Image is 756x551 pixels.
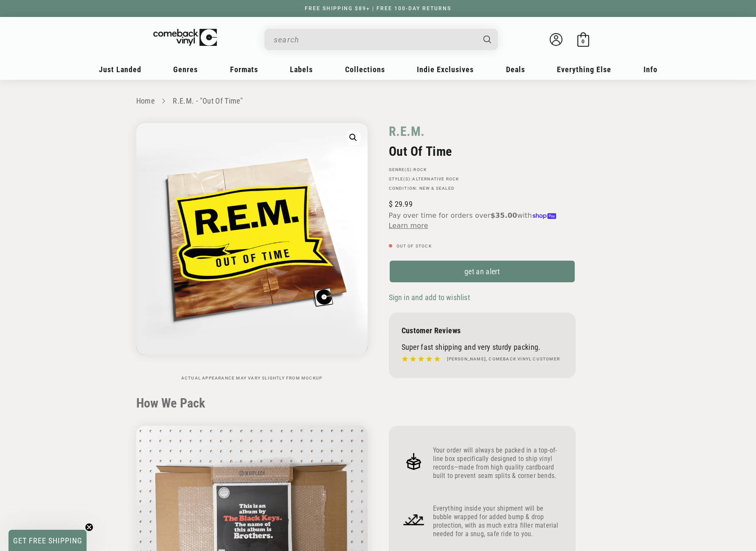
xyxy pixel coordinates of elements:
[136,95,620,107] nav: breadcrumbs
[402,507,426,532] img: Frame_4_1.png
[8,530,87,551] div: GET FREE SHIPPINGClose teaser
[389,200,413,208] span: 29.99
[412,177,459,181] a: Alternative Rock
[389,167,576,172] p: GENRE(S):
[290,65,313,74] span: Labels
[389,292,472,302] button: Sign in and add to wishlist
[136,96,155,105] a: Home
[476,29,499,50] button: Search
[389,200,393,208] span: $
[433,504,563,538] p: Everything inside your shipment will be bubble wrapped for added bump & drop protection, with as ...
[173,65,198,74] span: Genres
[136,123,368,381] media-gallery: Gallery Viewer
[402,354,441,365] img: star5.svg
[413,167,427,172] a: Rock
[85,523,93,531] button: Close teaser
[402,343,563,351] p: Super fast shipping and very sturdy packing.
[296,6,460,11] a: FREE SHIPPING $89+ | FREE 100-DAY RETURNS
[230,65,258,74] span: Formats
[389,244,576,249] p: Out of stock
[99,65,141,74] span: Just Landed
[345,65,385,74] span: Collections
[264,29,498,50] div: Search
[644,65,658,74] span: Info
[582,38,585,45] span: 0
[389,123,425,140] a: R.E.M.
[447,356,560,363] h4: [PERSON_NAME], Comeback Vinyl customer
[389,144,576,159] h2: Out Of Time
[417,65,474,74] span: Indie Exclusives
[389,186,576,191] p: Condition: New & Sealed
[274,31,475,48] input: When autocomplete results are available use up and down arrows to review and enter to select
[389,260,576,283] a: get an alert
[402,326,563,335] p: Customer Reviews
[136,376,368,381] p: Actual appearance may vary slightly from mockup
[557,65,611,74] span: Everything Else
[433,446,563,480] p: Your order will always be packed in a top-of-line box specifically designed to ship vinyl records...
[506,65,525,74] span: Deals
[13,536,82,545] span: GET FREE SHIPPING
[173,96,243,105] a: R.E.M. - "Out Of Time"
[136,396,620,411] h2: How We Pack
[389,293,470,302] span: Sign in and add to wishlist
[389,177,576,182] p: STYLE(S):
[402,449,426,474] img: Frame_4.png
